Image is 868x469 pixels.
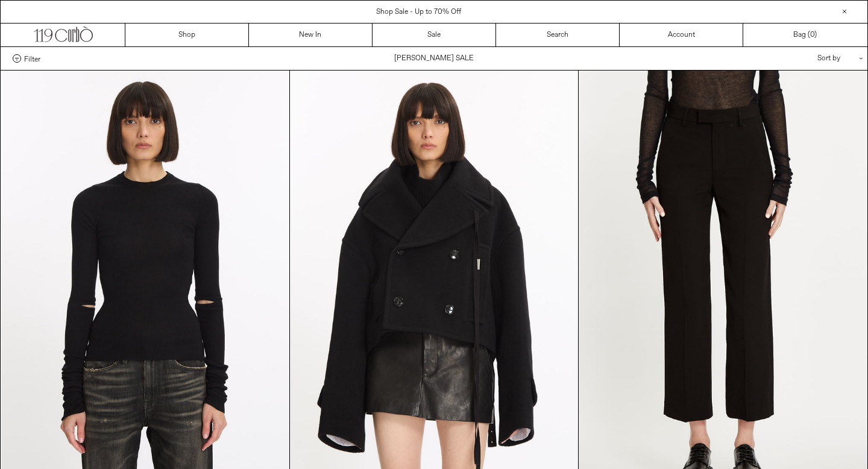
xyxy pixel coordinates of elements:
[249,24,373,46] a: New In
[376,7,461,17] a: Shop Sale - Up to 70% Off
[810,30,817,40] span: )
[747,47,855,70] div: Sort by
[24,54,40,63] span: Filter
[810,30,814,40] span: 0
[496,24,620,46] a: Search
[620,24,743,46] a: Account
[373,24,496,46] a: Sale
[743,24,867,46] a: Bag ()
[125,24,249,46] a: Shop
